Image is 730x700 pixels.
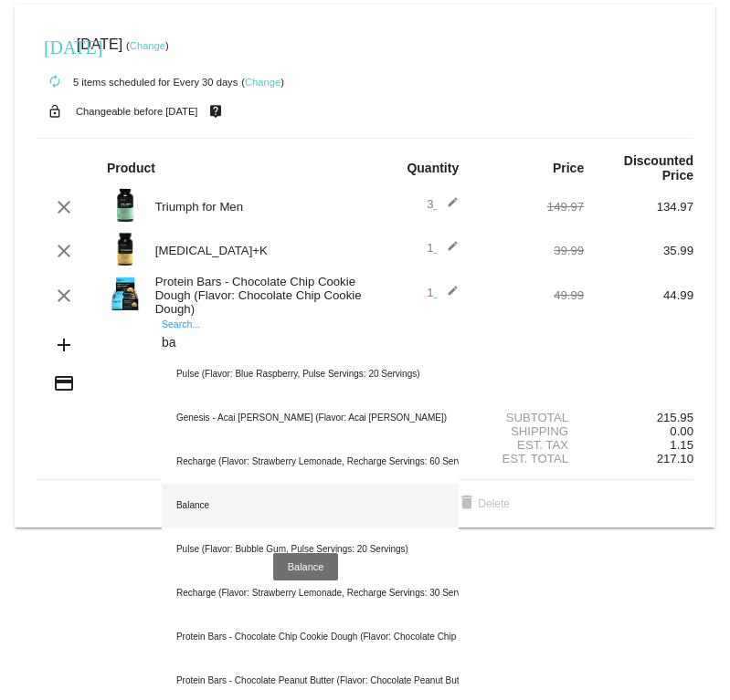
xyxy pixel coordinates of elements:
mat-icon: credit_card [53,372,75,394]
strong: Discounted Price [624,153,693,183]
strong: Price [553,161,584,175]
span: 1 [427,241,459,255]
mat-icon: autorenew [44,71,66,93]
div: 215.95 [584,411,693,424]
mat-icon: clear [53,285,75,307]
div: 35.99 [584,244,693,257]
div: Recharge (Flavor: Strawberry Lemonade, Recharge Servings: 30 Servings) [162,571,459,615]
div: Protein Bars - Chocolate Chip Cookie Dough (Flavor: Chocolate Chip Cookie Dough) [162,615,459,659]
small: 5 items scheduled for Every 30 days [37,77,238,88]
mat-icon: live_help [205,99,227,123]
mat-icon: lock_open [44,99,66,123]
div: 44.99 [584,288,693,302]
span: 217.10 [657,452,693,465]
div: Genesis - Acai [PERSON_NAME] (Flavor: Acai [PERSON_NAME]) [162,396,459,440]
div: 39.99 [474,244,584,257]
strong: Product [107,161,155,175]
span: Delete [456,497,510,510]
a: Change [130,40,165,51]
small: ( ) [241,77,284,88]
div: Balance [162,484,459,528]
mat-icon: add [53,334,75,356]
div: Protein Bars - Chocolate Chip Cookie Dough (Flavor: Chocolate Chip Cookie Dough) [146,275,365,316]
div: Pulse (Flavor: Bubble Gum, Pulse Servings: 20 Servings) [162,528,459,571]
div: [MEDICAL_DATA]+K [146,244,365,257]
img: Image-1-Carousel-Protein-Bar-CCD-transp.png [107,276,143,312]
div: Est. Total [474,452,584,465]
mat-icon: clear [53,240,75,262]
div: 49.99 [474,288,584,302]
div: Triumph for Men [146,200,365,214]
mat-icon: edit [437,240,459,262]
small: ( ) [126,40,169,51]
div: Pulse (Flavor: Blue Raspberry, Pulse Servings: 20 Servings) [162,352,459,396]
strong: Quantity [407,161,459,175]
button: Delete [441,487,524,520]
span: 1 [427,286,459,299]
input: Search... [162,336,459,350]
span: 3 [427,197,459,211]
mat-icon: edit [437,196,459,218]
div: 149.97 [474,200,584,214]
span: 0.00 [670,424,693,438]
a: Change [245,77,280,88]
mat-icon: delete [456,493,478,515]
div: Subtotal [474,411,584,424]
mat-icon: [DATE] [44,35,66,57]
div: Est. Tax [474,438,584,452]
small: Changeable before [DATE] [76,106,198,117]
span: 1.15 [670,438,693,452]
mat-icon: clear [53,196,75,218]
mat-icon: edit [437,285,459,307]
div: 134.97 [584,200,693,214]
img: Image-1-Carousel-Vitamin-DK-Photoshoped-1000x1000-1.png [107,231,143,267]
div: Shipping [474,424,584,438]
div: Recharge (Flavor: Strawberry Lemonade, Recharge Servings: 60 Servings) [162,440,459,484]
img: Image-1-Triumph_carousel-front-transp.png [107,187,143,224]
